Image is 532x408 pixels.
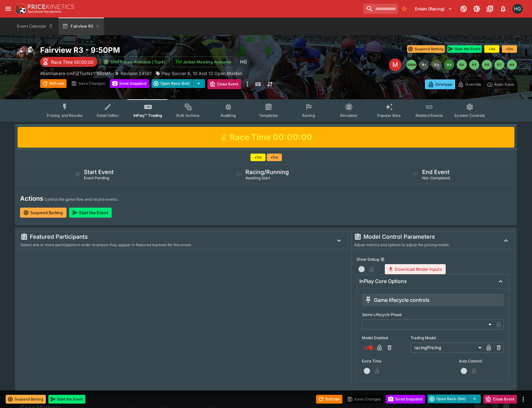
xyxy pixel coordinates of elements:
[511,2,524,16] button: Hamish Gooch
[385,264,445,274] button: Download Model Inputs
[133,113,162,118] span: InPlay™ Trading
[416,113,443,118] span: Related Events
[20,194,43,203] h4: Actions
[28,10,62,13] img: Sportsbook Management
[419,60,429,70] button: R1
[192,79,205,88] button: select merge strategy
[84,176,109,180] span: Event Pending
[230,132,312,143] h1: Race Time 00:00:00
[20,242,192,247] span: Select one or more participants in order to ensure they appear in featured markets for this event.
[244,79,251,89] button: more
[363,4,398,14] input: search
[484,79,517,89] button: Auto-Save
[362,333,407,343] label: Model Enabled
[152,79,205,88] div: split button
[513,4,523,14] div: Hamish Gooch
[458,3,469,14] button: Connected to PK
[406,60,416,70] button: SMM
[245,168,289,176] h5: Racing/Running
[425,79,455,89] button: Overtype
[14,3,26,15] img: PriceKinetics Logo
[51,59,94,65] p: Race Time 00:00:00
[340,113,357,118] span: Simulator
[389,58,401,71] div: Edit Meeting
[427,394,481,403] div: split button
[97,113,119,118] span: Detail Editor
[172,57,235,67] button: Jetbet Meeting Available
[42,99,490,122] div: Event type filters
[507,60,517,70] button: R8
[465,81,481,88] p: Override
[399,4,409,14] button: No Bookmarks
[380,257,385,262] button: Show Debug
[471,3,482,14] button: Toggle light/dark mode
[267,154,282,161] button: +5m
[3,3,14,14] button: open drawer
[411,333,504,343] label: Trading Model
[411,343,484,353] div: racingPricing
[377,113,401,118] span: Popular Bets
[502,45,517,53] button: +5m
[221,113,236,118] span: Auditing
[407,45,445,53] button: Suspend Betting
[69,208,111,218] button: Start the Event
[364,296,430,304] div: Game lifecycle controls
[494,60,504,70] button: R7
[484,45,499,53] button: +1m
[40,70,110,77] p: Copy To Clipboard
[354,233,495,241] div: Model Control Parameters
[238,56,249,68] div: Hamish Gooch
[48,395,85,404] button: Start the Event
[28,4,74,9] img: PriceKinetics
[110,79,149,88] button: Send Snapshot
[362,356,407,366] label: Extra Time
[84,168,114,176] h5: Start Event
[45,196,118,203] p: Control the game flow and record events.
[497,3,509,14] button: Notifications
[359,278,407,285] h6: InPlay Core Options
[354,242,449,247] span: Adjust metrics and options to adjust the pricing model.
[386,395,425,404] button: Send Snapshot
[469,60,479,70] button: R5
[435,81,452,88] p: Overtype
[6,395,46,404] button: Suspend Betting
[47,113,83,118] span: Pricing and Results
[176,113,200,118] span: Bulk Actions
[40,45,279,55] h2: Copy To Clipboard
[175,59,182,65] img: jetbet-logo.svg
[20,208,67,218] button: Suspend Betting
[121,70,152,77] p: Revision 24581
[422,168,449,176] h5: End Event
[468,394,481,403] button: select merge strategy
[362,310,504,319] label: Game Lifecycle Phase
[454,113,485,118] span: System Controls
[100,57,169,67] button: SRM Prices Available (Top4)
[484,3,496,14] button: Documentation
[357,257,379,262] p: Show Debug
[427,394,468,403] button: Open Race (5m)
[162,70,242,77] p: Play Soccer 6, 10 And 13 Open Maiden
[58,18,104,35] button: Fairview R3
[482,60,492,70] button: R6
[494,81,514,88] p: Auto-Save
[152,79,192,88] button: Open Race (5m)
[459,356,504,366] label: Auto Commit
[15,45,35,65] img: horse_racing.png
[20,233,328,241] div: Featured Participants
[447,45,482,53] button: Start the Event
[483,395,517,404] button: Close Event
[455,79,484,89] button: Override
[316,395,342,404] button: Refresh
[432,60,442,70] button: R2
[422,176,450,180] span: Not-Completed
[250,154,266,161] button: +1m
[40,79,67,88] button: Refresh
[259,113,278,118] span: Templates
[207,79,241,89] button: Close Event
[411,4,456,14] button: Select Tenant
[13,18,57,35] button: Event Calendar
[519,395,527,403] button: more
[457,60,467,70] button: R4
[245,176,270,180] span: Awaiting Start
[155,70,242,77] div: Play Soccer 6, 10 And 13 Open Maiden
